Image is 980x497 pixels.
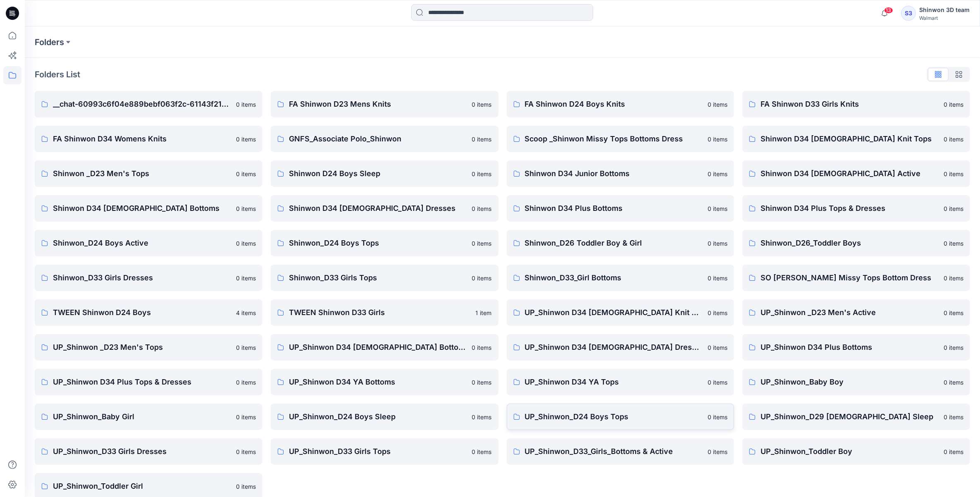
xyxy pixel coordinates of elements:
p: Shinwon_D26_Toddler Boys [761,237,939,249]
p: UP_Shinwon D34 [DEMOGRAPHIC_DATA] Dresses [525,342,703,353]
a: UP_Shinwon_D24 Boys Tops0 items [507,404,734,430]
p: 0 items [236,204,256,213]
a: Shinwon D34 Plus Tops & Dresses0 items [742,195,970,222]
a: UP_Shinwon D34 YA Tops0 items [507,369,734,395]
p: 0 items [708,239,727,248]
a: UP_Shinwon_D24 Boys Sleep0 items [271,404,498,430]
p: 0 items [472,170,492,178]
p: Shinwon D34 [DEMOGRAPHIC_DATA] Active [761,168,939,179]
p: 4 items [236,308,256,317]
p: FA Shinwon D24 Boys Knits [525,98,703,110]
p: 0 items [472,135,492,143]
p: 0 items [944,378,963,387]
p: 0 items [236,274,256,282]
p: 0 items [944,343,963,352]
p: 0 items [236,447,256,456]
p: 0 items [944,447,963,456]
p: Shinwon D34 [DEMOGRAPHIC_DATA] Dresses [289,203,467,214]
p: TWEEN Shinwon D24 Boys [53,307,231,318]
p: 0 items [472,100,492,109]
a: Shinwon_D24 Boys Active0 items [35,230,262,256]
p: 0 items [472,204,492,213]
p: 0 items [944,308,963,317]
a: UP_Shinwon_Toddler Boy0 items [742,438,970,465]
p: 0 items [944,170,963,178]
p: 0 items [708,135,727,143]
p: UP_Shinwon_D24 Boys Sleep [289,411,467,423]
p: Shinwon_D33 Girls Dresses [53,272,231,284]
p: 0 items [472,378,492,387]
p: Shinwon D34 Plus Tops & Dresses [761,203,939,214]
p: 0 items [472,239,492,248]
a: TWEEN Shinwon D24 Boys4 items [35,299,262,326]
p: TWEEN Shinwon D33 Girls [289,307,471,318]
p: UP_Shinwon_Toddler Girl [53,480,231,492]
a: Shinwon D34 [DEMOGRAPHIC_DATA] Knit Tops0 items [742,126,970,152]
p: UP_Shinwon_Toddler Boy [761,446,939,457]
p: 0 items [944,239,963,248]
p: 1 item [476,308,492,317]
a: UP_Shinwon _D23 Men's Tops0 items [35,334,262,361]
div: Walmart [919,15,970,21]
p: FA Shinwon D34 Womens Knits [53,133,231,145]
p: 0 items [236,239,256,248]
p: FA Shinwon D23 Mens Knits [289,98,467,110]
a: UP_Shinwon D34 Plus Bottoms0 items [742,334,970,361]
a: UP_Shinwon_D33 Girls Tops0 items [271,438,498,465]
p: Shinwon D34 Plus Bottoms [525,203,703,214]
p: 0 items [472,274,492,282]
p: 0 items [944,274,963,282]
p: __chat-60993c6f04e889bebf063f2c-61143f21d7cdd7a6bb478b50 [53,98,231,110]
a: UP_Shinwon_D33_Girls_Bottoms & Active0 items [507,438,734,465]
p: 0 items [472,413,492,421]
p: 0 items [236,343,256,352]
a: Shinwon D34 Plus Bottoms0 items [507,195,734,222]
a: Shinwon_D26 Toddler Boy & Girl0 items [507,230,734,256]
a: FA Shinwon D34 Womens Knits0 items [35,126,262,152]
p: Folders [35,36,64,48]
p: GNFS_Associate Polo_Shinwon [289,133,467,145]
a: UP_Shinwon_Baby Boy0 items [742,369,970,395]
p: 0 items [944,204,963,213]
p: UP_Shinwon D34 Plus Tops & Dresses [53,376,231,388]
a: UP_Shinwon_D33 Girls Dresses0 items [35,438,262,465]
p: UP_Shinwon_D33_Girls_Bottoms & Active [525,446,703,457]
p: UP_Shinwon_D33 Girls Dresses [53,446,231,457]
a: Shinwon_D26_Toddler Boys0 items [742,230,970,256]
p: UP_Shinwon D34 Plus Bottoms [761,342,939,353]
div: S3 [901,6,916,21]
p: UP_Shinwon D34 [DEMOGRAPHIC_DATA] Bottoms [289,342,467,353]
p: UP_Shinwon D34 YA Tops [525,376,703,388]
p: FA Shinwon D33 Girls Knits [761,98,939,110]
a: UP_Shinwon _D23 Men's Active0 items [742,299,970,326]
p: 0 items [708,204,727,213]
p: UP_Shinwon _D23 Men's Active [761,307,939,318]
a: Shinwon_D24 Boys Tops0 items [271,230,498,256]
p: 0 items [708,170,727,178]
a: FA Shinwon D24 Boys Knits0 items [507,91,734,117]
p: UP_Shinwon_D33 Girls Tops [289,446,467,457]
p: 0 items [944,413,963,421]
a: UP_Shinwon D34 [DEMOGRAPHIC_DATA] Knit Tops0 items [507,299,734,326]
p: Shinwon D34 Junior Bottoms [525,168,703,179]
a: Scoop _Shinwon Missy Tops Bottoms Dress0 items [507,126,734,152]
p: Shinwon_D33 Girls Tops [289,272,467,284]
p: Shinwon_D26 Toddler Boy & Girl [525,237,703,249]
a: GNFS_Associate Polo_Shinwon0 items [271,126,498,152]
p: UP_Shinwon_Baby Boy [761,376,939,388]
p: Shinwon_D24 Boys Active [53,237,231,249]
p: UP_Shinwon_D24 Boys Tops [525,411,703,423]
p: 0 items [472,343,492,352]
a: Shinwon_D33_Girl Bottoms0 items [507,265,734,291]
a: Shinwon D34 [DEMOGRAPHIC_DATA] Active0 items [742,160,970,187]
a: SO [PERSON_NAME] Missy Tops Bottom Dress0 items [742,265,970,291]
a: FA Shinwon D23 Mens Knits0 items [271,91,498,117]
p: 0 items [708,378,727,387]
p: Shinwon D34 [DEMOGRAPHIC_DATA] Knit Tops [761,133,939,145]
p: 0 items [708,413,727,421]
p: 0 items [236,135,256,143]
p: Shinwon_D33_Girl Bottoms [525,272,703,284]
p: 0 items [708,308,727,317]
p: 0 items [472,447,492,456]
p: UP_Shinwon_Baby Girl [53,411,231,423]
